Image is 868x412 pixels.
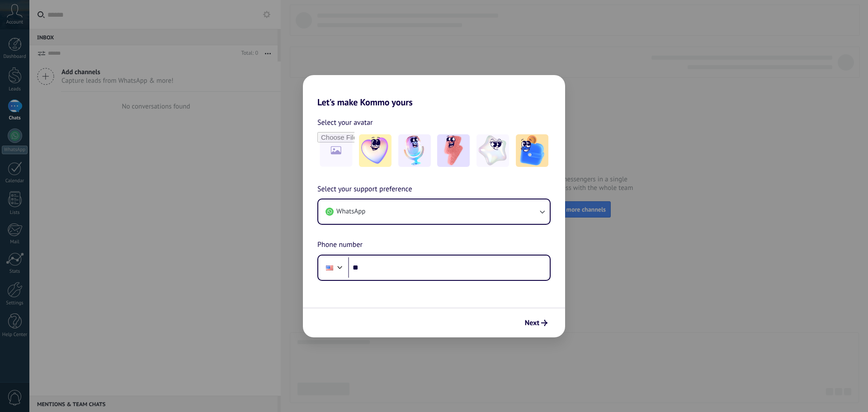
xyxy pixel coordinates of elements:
[476,134,509,167] img: -4.jpeg
[359,134,392,167] img: -1.jpeg
[317,239,363,251] span: Phone number
[398,134,431,167] img: -2.jpeg
[318,199,550,224] button: WhatsApp
[303,75,565,108] h2: Let's make Kommo yours
[516,134,548,167] img: -5.jpeg
[525,320,539,326] span: Next
[336,207,365,216] span: WhatsApp
[317,117,373,128] span: Select your avatar
[317,184,412,195] span: Select your support preference
[521,315,552,331] button: Next
[321,258,338,277] div: United States: + 1
[437,134,470,167] img: -3.jpeg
